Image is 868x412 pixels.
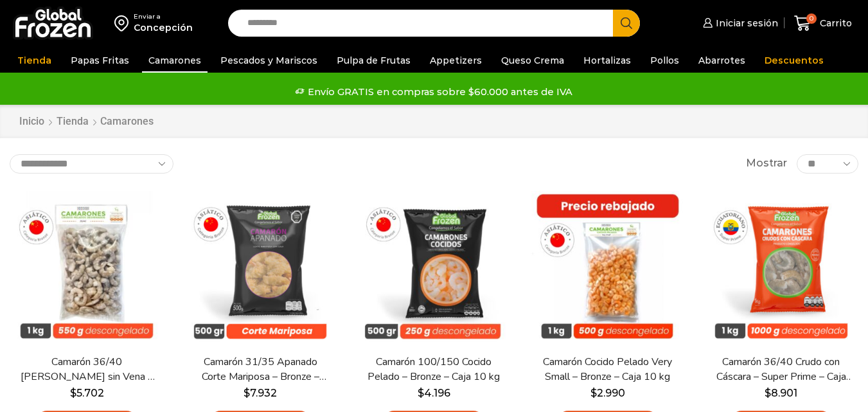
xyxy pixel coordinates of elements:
bdi: 7.932 [244,387,277,399]
div: Concepción [134,21,193,34]
span: $ [418,387,424,399]
span: $ [590,387,597,399]
a: Tienda [11,48,58,73]
a: Camarón 36/40 [PERSON_NAME] sin Vena – Bronze – Caja 10 kg [17,355,156,384]
a: Camarón 36/40 Crudo con Cáscara – Super Prime – Caja 10 kg [712,355,851,384]
bdi: 8.901 [765,387,797,399]
a: Descuentos [758,48,830,73]
bdi: 2.990 [590,387,625,399]
a: 0 Carrito [791,8,855,39]
span: $ [244,387,250,399]
button: Search button [613,10,640,37]
a: Pescados y Mariscos [214,48,324,73]
a: Camarón 31/35 Apanado Corte Mariposa – Bronze – Caja 5 kg [191,355,330,384]
bdi: 4.196 [418,387,450,399]
span: Iniciar sesión [713,17,778,30]
span: Carrito [817,17,852,30]
h1: Camarones [100,115,154,127]
a: Pulpa de Frutas [330,48,417,73]
a: Hortalizas [577,48,637,73]
div: Enviar a [134,12,193,21]
a: Camarones [142,48,208,73]
span: Mostrar [746,156,787,171]
a: Inicio [19,114,45,129]
span: $ [70,387,76,399]
select: Pedido de la tienda [10,154,173,174]
a: Pollos [644,48,686,73]
a: Papas Fritas [64,48,136,73]
a: Iniciar sesión [700,10,778,36]
nav: Breadcrumb [19,114,154,129]
img: address-field-icon.svg [114,12,134,34]
a: Abarrotes [692,48,752,73]
a: Camarón Cocido Pelado Very Small – Bronze – Caja 10 kg [538,355,677,384]
a: Tienda [56,114,89,129]
a: Queso Crema [495,48,571,73]
span: 0 [806,13,817,24]
bdi: 5.702 [70,387,104,399]
a: Camarón 100/150 Cocido Pelado – Bronze – Caja 10 kg [364,355,503,384]
span: $ [765,387,771,399]
a: Appetizers [423,48,488,73]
